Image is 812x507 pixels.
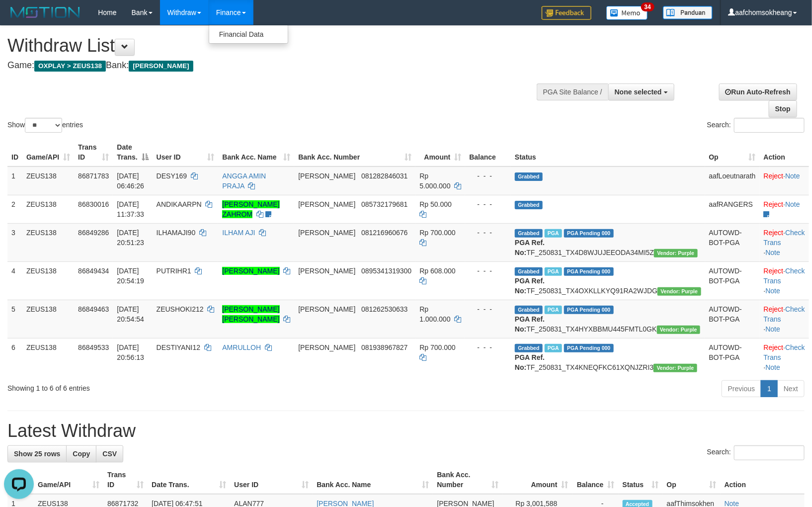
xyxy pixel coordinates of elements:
[764,305,805,323] a: Check Trans
[785,200,800,208] a: Note
[657,287,701,296] span: Vendor URL: https://trx4.1velocity.biz
[7,118,83,133] label: Show entries
[7,261,22,300] td: 4
[653,364,697,372] span: Vendor URL: https://trx4.1velocity.biz
[764,200,784,208] a: Reject
[78,229,109,237] span: 86849286
[148,466,230,494] th: Date Trans.: activate to sort column ascending
[469,199,507,209] div: - - -
[537,84,608,100] div: PGA Site Balance /
[722,380,761,397] a: Previous
[785,172,800,180] a: Note
[22,338,74,376] td: ZEUS138
[663,466,721,494] th: Op: activate to sort column ascending
[619,466,663,494] th: Status: activate to sort column ascending
[515,229,543,238] span: Grabbed
[298,343,355,351] span: [PERSON_NAME]
[760,261,809,300] td: · ·
[564,344,614,352] span: PGA Pending
[298,267,355,275] span: [PERSON_NAME]
[465,138,511,167] th: Balance
[511,223,705,261] td: TF_250831_TX4D8WJUJEEODA34MI5Z
[469,171,507,181] div: - - -
[34,61,106,72] span: OXPLAY > ZEUS138
[564,229,614,238] span: PGA Pending
[222,172,266,190] a: ANGGA AMIN PRAJA
[433,466,502,494] th: Bank Acc. Number: activate to sort column ascending
[469,304,507,314] div: - - -
[641,2,654,11] span: 34
[22,223,74,261] td: ZEUS138
[545,344,562,352] span: Marked by aafRornrotha
[7,36,531,56] h1: Withdraw List
[515,353,545,371] b: PGA Ref. No:
[705,223,760,261] td: AUTOWD-BOT-PGA
[157,343,200,351] span: DESTIYANI12
[705,167,760,195] td: aafLoeutnarath
[7,223,22,261] td: 3
[764,229,805,247] a: Check Trans
[419,267,455,275] span: Rp 608.000
[734,445,805,460] input: Search:
[117,200,144,218] span: [DATE] 11:37:33
[298,172,355,180] span: [PERSON_NAME]
[766,287,781,295] a: Note
[657,326,700,334] span: Vendor URL: https://trx4.1velocity.biz
[515,306,543,314] span: Grabbed
[766,363,781,371] a: Note
[734,118,805,133] input: Search:
[218,138,294,167] th: Bank Acc. Name: activate to sort column ascending
[469,228,507,238] div: - - -
[764,172,784,180] a: Reject
[615,88,662,96] span: None selected
[78,267,109,275] span: 86849434
[96,445,123,462] a: CSV
[361,267,411,275] span: Copy 0895341319300 to clipboard
[564,306,614,314] span: PGA Pending
[22,167,74,195] td: ZEUS138
[760,300,809,338] td: · ·
[78,343,109,351] span: 86849533
[66,445,96,462] a: Copy
[705,138,760,167] th: Op: activate to sort column ascending
[415,138,465,167] th: Amount: activate to sort column ascending
[419,343,455,351] span: Rp 700.000
[606,6,648,20] img: Button%20Memo.svg
[361,200,407,208] span: Copy 085732179681 to clipboard
[608,84,674,100] button: None selected
[78,200,109,208] span: 86830016
[74,138,113,167] th: Trans ID: activate to sort column ascending
[469,266,507,276] div: - - -
[469,342,507,352] div: - - -
[222,343,261,351] a: AMRULLOH
[157,267,191,275] span: PUTRIHR1
[117,172,144,190] span: [DATE] 06:46:26
[764,305,784,313] a: Reject
[721,466,805,494] th: Action
[766,325,781,333] a: Note
[7,61,531,71] h4: Game: Bank:
[7,300,22,338] td: 5
[117,305,144,323] span: [DATE] 20:54:54
[117,229,144,247] span: [DATE] 20:51:23
[419,229,455,237] span: Rp 700.000
[22,138,74,167] th: Game/API: activate to sort column ascending
[777,380,805,397] a: Next
[564,267,614,276] span: PGA Pending
[361,343,407,351] span: Copy 081938967827 to clipboard
[7,167,22,195] td: 1
[511,138,705,167] th: Status
[515,277,545,295] b: PGA Ref. No:
[22,195,74,223] td: ZEUS138
[34,466,103,494] th: Game/API: activate to sort column ascending
[705,338,760,376] td: AUTOWD-BOT-PGA
[102,450,117,458] span: CSV
[769,100,797,117] a: Stop
[515,201,543,209] span: Grabbed
[542,6,591,20] img: Feedback.jpg
[157,229,196,237] span: ILHAMAJI90
[222,229,255,237] a: ILHAM AJI
[511,338,705,376] td: TF_250831_TX4KNEQFKC61XQNJZRI3
[515,172,543,181] span: Grabbed
[361,172,407,180] span: Copy 081282846031 to clipboard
